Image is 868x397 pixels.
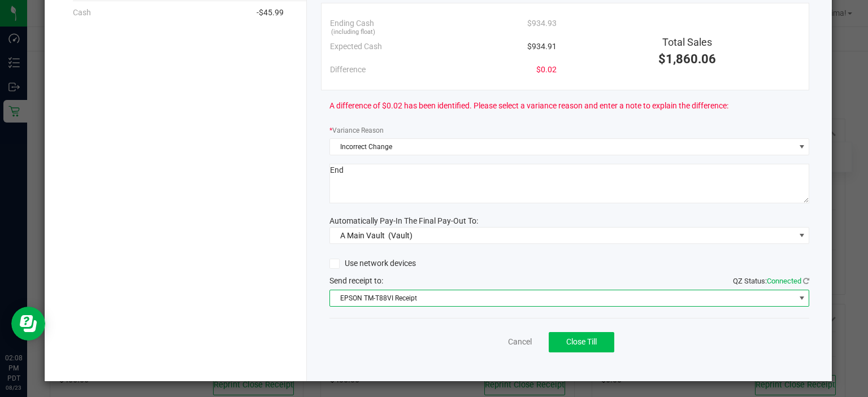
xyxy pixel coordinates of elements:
[331,28,375,37] span: (including float)
[329,258,416,269] label: Use network devices
[527,18,557,29] span: $934.93
[508,336,532,348] a: Cancel
[257,7,284,19] span: -$45.99
[11,307,45,341] iframe: Resource center
[527,41,557,53] span: $934.91
[330,290,795,306] span: EPSON TM-T88VI Receipt
[330,64,366,76] span: Difference
[73,7,91,19] span: Cash
[767,277,801,285] span: Connected
[536,64,557,76] span: $0.02
[340,231,385,240] span: A Main Vault
[658,52,716,66] span: $1,860.06
[329,100,728,112] span: A difference of $0.02 has been identified. Please select a variance reason and enter a note to ex...
[329,276,383,285] span: Send receipt to:
[329,125,384,136] label: Variance Reason
[330,139,795,155] span: Incorrect Change
[329,216,478,225] span: Automatically Pay-In The Final Pay-Out To:
[549,332,614,352] button: Close Till
[330,41,382,53] span: Expected Cash
[733,277,809,285] span: QZ Status:
[566,337,597,346] span: Close Till
[330,18,374,29] span: Ending Cash
[388,231,413,240] span: (Vault)
[662,36,712,48] span: Total Sales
